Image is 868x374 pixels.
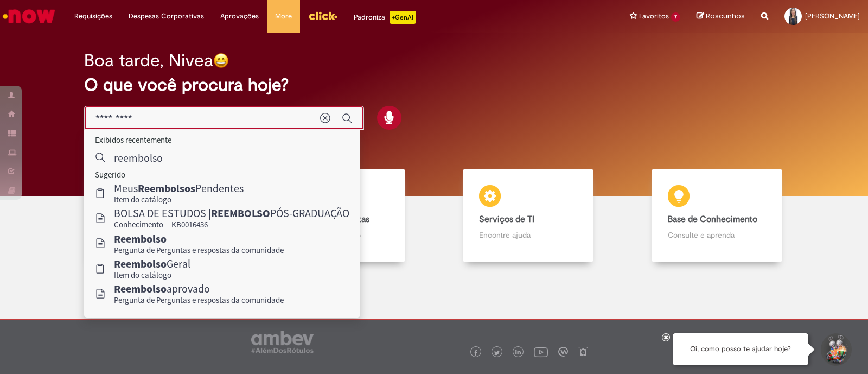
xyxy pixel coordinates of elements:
[57,169,246,263] a: Tirar dúvidas Tirar dúvidas com Lupi Assist e Gen Ai
[129,11,204,22] span: Despesas Corporativas
[671,12,680,22] span: 7
[668,214,757,225] b: Base de Conhecimento
[220,11,259,22] span: Aprovações
[515,350,521,356] img: logo_footer_linkedin.png
[534,345,548,359] img: logo_footer_youtube.png
[84,51,213,70] h2: Boa tarde, Nivea
[479,230,577,240] p: Encontre ajuda
[479,214,534,225] b: Serviços de TI
[84,75,784,94] h2: O que você procura hoje?
[639,11,669,22] span: Favoritos
[251,331,314,353] img: logo_footer_ambev_rotulo_gray.png
[668,230,766,240] p: Consulte e aprenda
[434,169,623,263] a: Serviços de TI Encontre ajuda
[673,333,808,365] div: Oi, como posso te ajudar hoje?
[494,350,500,356] img: logo_footer_twitter.png
[275,11,292,22] span: More
[819,333,852,366] button: Iniciar Conversa de Suporte
[697,11,745,22] a: Rascunhos
[578,347,588,357] img: logo_footer_naosei.png
[291,214,369,225] b: Catálogo de Ofertas
[213,53,229,68] img: happy-face.png
[308,8,337,24] img: click_logo_yellow_360x200.png
[354,11,416,24] div: Padroniza
[473,350,478,356] img: logo_footer_facebook.png
[390,11,416,24] p: +GenAi
[706,11,745,21] span: Rascunhos
[558,347,568,357] img: logo_footer_workplace.png
[1,5,57,27] img: ServiceNow
[74,11,112,22] span: Requisições
[623,169,812,263] a: Base de Conhecimento Consulte e aprenda
[805,11,860,21] span: [PERSON_NAME]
